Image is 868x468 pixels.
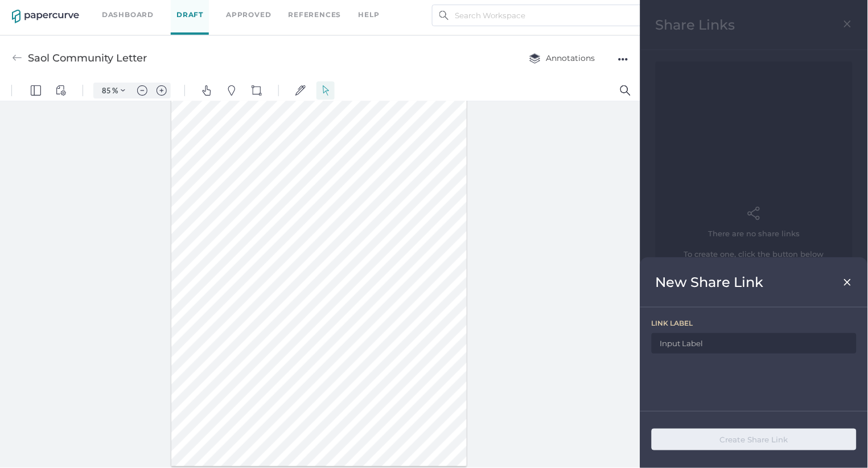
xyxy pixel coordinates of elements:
[114,2,132,18] button: Zoom Controls
[227,5,237,15] img: default-pin.svg
[198,1,216,19] button: Pan
[289,9,342,21] a: References
[223,1,241,19] button: Pins
[112,6,118,15] span: %
[133,2,151,18] button: Zoom out
[439,11,449,20] img: search.bf03fe8b.svg
[121,8,125,13] img: chevron.svg
[52,1,70,19] button: View Controls
[432,5,643,26] input: Search Workspace
[153,2,171,18] button: Zoom in
[518,47,607,69] button: Annotations
[316,1,335,19] button: Select
[652,333,857,354] input: Input Label
[96,5,112,15] input: Set zoom
[226,9,271,21] a: Approved
[843,278,853,287] img: close.ba28c622.svg
[248,1,266,19] button: Shapes
[12,53,22,63] img: back-arrow-grey.72011ae3.svg
[652,319,857,327] div: link label
[529,53,541,64] img: annotation-layers.cc6d0e6b.svg
[102,9,154,21] a: Dashboard
[656,274,764,290] div: New Share Link
[28,47,147,69] div: Saol Community Letter
[618,51,628,67] div: ●●●
[12,10,79,23] img: papercurve-logo-colour.7244d18c.svg
[201,5,212,15] img: default-pan.svg
[320,5,331,15] img: default-select.svg
[291,1,310,19] button: Signatures
[359,9,380,21] div: help
[652,429,857,450] button: Create Share Link
[616,1,635,19] button: Search
[137,5,147,15] img: default-minus.svg
[27,1,45,19] button: Panel
[157,5,167,15] img: default-plus.svg
[620,5,631,15] img: default-magnifying-glass.svg
[252,5,262,15] img: shapes-icon.svg
[529,53,595,63] span: Annotations
[31,5,41,15] img: default-leftsidepanel.svg
[295,5,306,15] img: default-sign.svg
[56,5,66,15] img: default-viewcontrols.svg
